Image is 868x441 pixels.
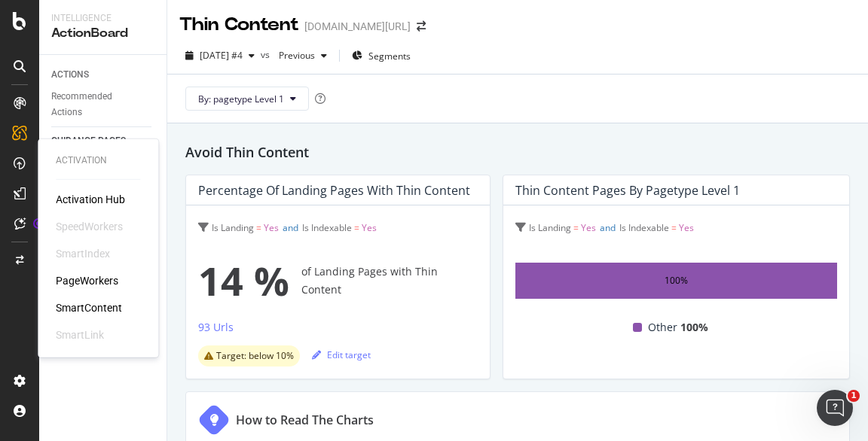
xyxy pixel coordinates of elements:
[198,251,478,311] div: of Landing Pages with Thin Content
[198,93,284,105] span: By: pagetype Level 1
[198,251,289,311] span: 14 %
[573,221,579,234] span: =
[665,272,688,290] div: 100%
[56,300,122,315] a: SmartContent
[817,390,853,426] iframe: Intercom live chat
[56,246,110,261] div: SmartIndex
[200,49,243,62] span: 2025 Sep. 24th #4
[56,273,118,288] a: PageWorkers
[368,50,411,62] span: Segments
[56,327,104,342] div: SmartLink
[346,44,417,68] button: Segments
[51,89,142,120] div: Recommended Actions
[312,342,371,366] button: Edit target
[273,44,333,68] button: Previous
[32,217,45,230] div: Tooltip anchor
[51,133,126,149] div: GUIDANCE PAGES
[671,221,677,234] span: =
[212,221,254,234] span: Is Landing
[56,192,125,207] a: Activation Hub
[236,411,374,429] div: How to Read The Charts
[185,87,309,111] button: By: pagetype Level 1
[515,183,740,198] div: Thin Content Pages by pagetype Level 1
[51,67,89,83] div: ACTIONS
[216,351,294,360] span: Target: below 10%
[51,133,156,149] a: GUIDANCE PAGES
[264,221,279,234] span: Yes
[581,221,596,234] span: Yes
[679,221,694,234] span: Yes
[51,89,156,120] a: Recommended Actions
[185,141,850,163] h2: Avoid Thin Content
[600,221,616,234] span: and
[283,221,298,234] span: and
[273,49,315,62] span: Previous
[302,221,352,234] span: Is Indexable
[198,318,234,342] button: 93 Urls
[256,221,261,234] span: =
[680,318,708,336] span: 100%
[179,44,261,68] button: [DATE] #4
[51,25,154,42] div: ActionBoard
[417,21,426,32] div: arrow-right-arrow-left
[362,221,377,234] span: Yes
[198,320,234,335] div: 93 Urls
[51,67,156,83] a: ACTIONS
[51,12,154,25] div: Intelligence
[261,48,273,61] span: vs
[312,348,371,361] div: Edit target
[848,390,860,402] span: 1
[198,345,300,366] div: warning label
[56,154,140,167] div: Activation
[619,221,669,234] span: Is Indexable
[648,318,677,336] span: Other
[304,19,411,34] div: [DOMAIN_NAME][URL]
[354,221,359,234] span: =
[529,221,571,234] span: Is Landing
[198,183,470,198] div: Percentage of Landing Pages with Thin Content
[179,12,298,38] div: Thin Content
[56,219,123,234] div: SpeedWorkers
